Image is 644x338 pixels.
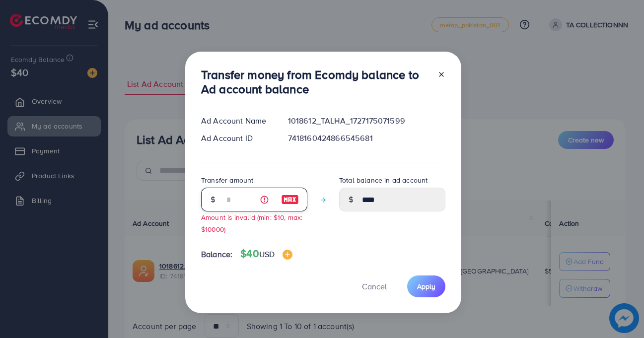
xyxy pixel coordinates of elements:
[339,175,428,185] label: Total balance in ad account
[201,68,429,96] h3: Transfer money from Ecomdy balance to Ad account balance
[350,275,399,297] button: Cancel
[280,133,453,144] div: 7418160424866545681
[362,281,387,292] span: Cancel
[193,133,280,144] div: Ad Account ID
[201,249,232,260] span: Balance:
[240,248,292,260] h4: $40
[201,175,253,185] label: Transfer amount
[417,281,435,291] span: Apply
[407,275,445,297] button: Apply
[281,194,299,205] img: image
[283,250,292,260] img: image
[280,115,453,127] div: 1018612_TALHA_1727175071599
[259,249,275,260] span: USD
[193,115,280,127] div: Ad Account Name
[201,212,302,233] small: Amount is invalid (min: $10, max: $10000)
